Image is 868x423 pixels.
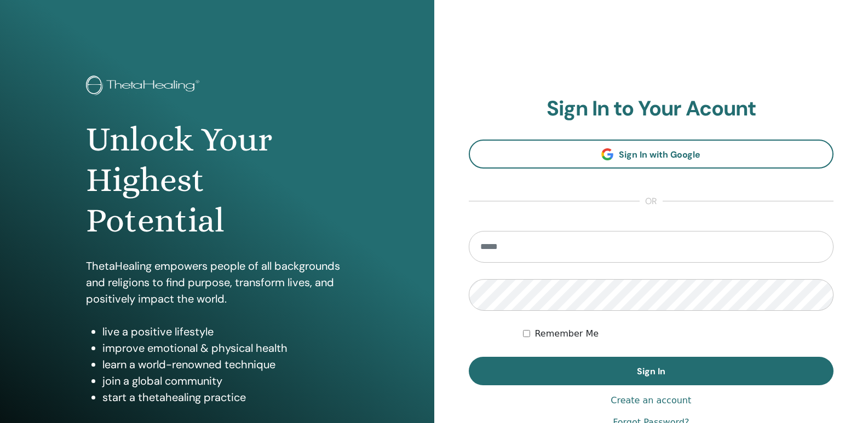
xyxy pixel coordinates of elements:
h2: Sign In to Your Acount [469,96,834,121]
span: Sign In [637,366,665,377]
a: Create an account [611,394,691,407]
li: live a positive lifestyle [102,323,348,340]
h1: Unlock Your Highest Potential [86,119,348,241]
a: Sign In with Google [469,140,834,169]
li: start a thetahealing practice [102,389,348,405]
li: join a global community [102,373,348,389]
span: Sign In with Google [619,149,700,160]
li: learn a world-renowned technique [102,356,348,373]
label: Remember Me [534,327,599,340]
li: improve emotional & physical health [102,340,348,356]
span: or [640,195,663,208]
p: ThetaHealing empowers people of all backgrounds and religions to find purpose, transform lives, a... [86,258,348,307]
div: Keep me authenticated indefinitely or until I manually logout [523,327,833,340]
button: Sign In [469,357,834,385]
